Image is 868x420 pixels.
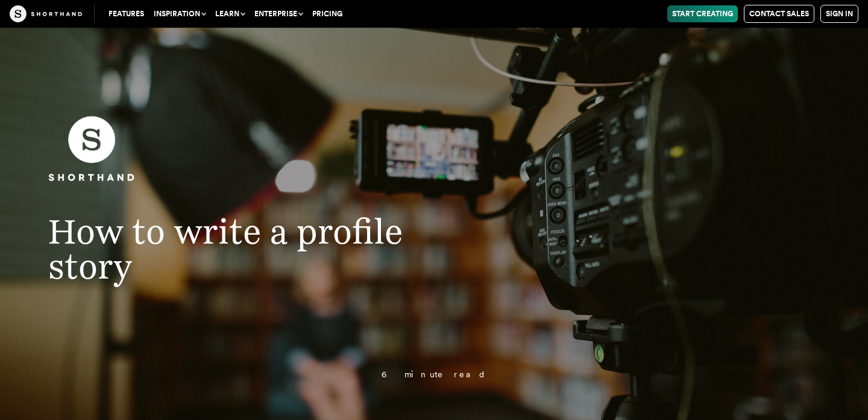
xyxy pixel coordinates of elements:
a: Start Creating [667,5,738,22]
h1: How to write a profile story [24,214,502,284]
button: Enterprise [250,5,307,22]
a: Contact Sales [744,5,814,23]
a: Features [104,5,149,22]
p: 6 minute read [92,370,775,379]
a: Sign in [820,5,858,23]
button: Inspiration [149,5,210,22]
img: The Craft [10,5,82,22]
a: Pricing [307,5,347,22]
button: Learn [210,5,250,22]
